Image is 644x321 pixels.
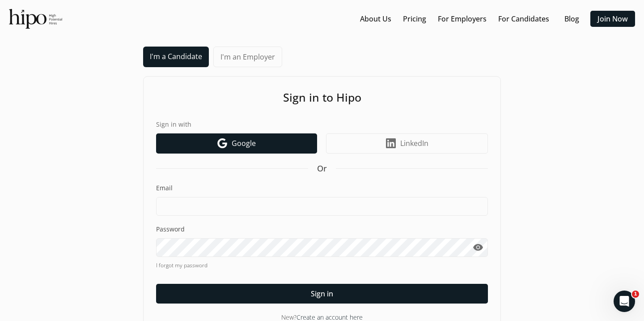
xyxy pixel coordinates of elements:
button: About Us [356,11,395,27]
a: I'm a Candidate [143,47,209,67]
label: Sign in with [156,120,488,129]
span: 1 [632,291,639,298]
label: Password [156,225,488,234]
label: Email [156,184,488,193]
span: LinkedIn [400,138,428,149]
a: Google [156,133,317,154]
a: I forgot my password [156,261,488,270]
a: For Employers [438,13,487,24]
a: About Us [360,13,391,24]
a: Blog [564,13,579,24]
button: visibility [468,238,488,257]
span: Or [317,163,327,175]
a: For Candidates [498,13,549,24]
h1: Sign in to Hipo [156,89,488,106]
a: Join Now [597,13,628,24]
iframe: Intercom live chat [614,291,635,312]
button: Sign in [156,284,488,304]
img: official-logo [9,9,62,29]
a: I'm an Employer [213,47,282,67]
a: Pricing [403,13,426,24]
button: For Candidates [495,11,553,27]
span: Sign in [311,288,333,299]
span: Google [232,138,256,149]
button: For Employers [434,11,490,27]
button: Pricing [399,11,430,27]
button: Blog [557,11,586,27]
a: LinkedIn [326,133,488,154]
button: Join Now [590,11,635,27]
span: visibility [473,242,483,253]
